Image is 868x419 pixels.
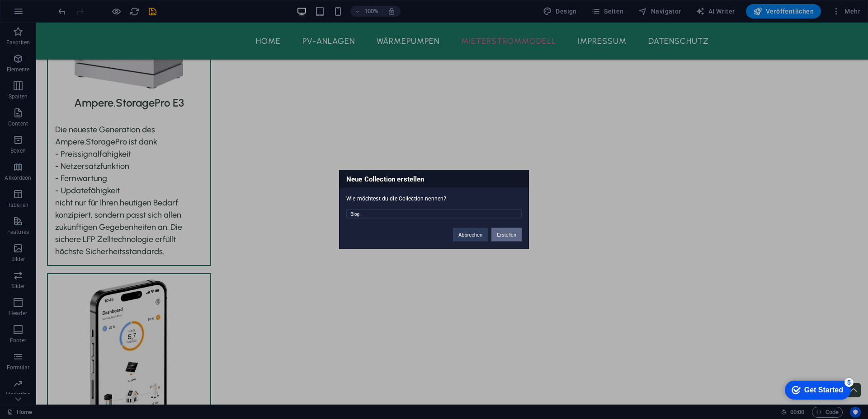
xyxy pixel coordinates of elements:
div: Get Started 5 items remaining, 0% complete [7,5,73,23]
div: Get Started [27,10,66,18]
div: Wie möchtest du die Collection nennen? [340,188,528,203]
div: 5 [67,2,76,11]
button: Abbrechen [453,228,488,242]
button: Erstellen [491,228,522,242]
h3: Neue Collection erstellen [340,171,528,188]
